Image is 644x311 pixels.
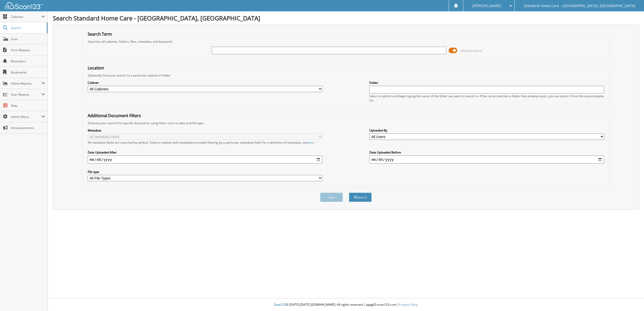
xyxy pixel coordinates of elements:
span: Cabinets [11,15,41,19]
div: All metadata fields are searched by default. Select a cabinet with metadata to enable filtering b... [88,140,322,145]
img: scan123-logo-white.svg [5,2,43,9]
label: File type [88,170,322,174]
a: here [307,140,314,145]
span: Bookmarks [11,70,45,74]
span: Help [11,103,45,108]
iframe: Chat Widget [619,287,644,311]
div: © [DATE]-[DATE] [DOMAIN_NAME]. All rights reserved | appg03-scan123-com | [48,299,644,311]
label: Cabinet [88,81,322,85]
label: Metadata [88,128,322,133]
div: Select a cabinet and begin typing the name of the folder you want to search in. If the name match... [369,94,604,102]
span: Standard Home Care - [GEOGRAPHIC_DATA], [GEOGRAPHIC_DATA] [524,4,635,7]
button: Clear [320,193,343,202]
span: User Reports [11,92,41,97]
span: Advanced Search [460,49,483,53]
label: Folder [369,81,604,85]
div: Searches all cabinets, folders, files, metadata, and keywords [85,39,607,44]
legend: Location [85,65,107,71]
legend: Additional Document Filters [85,113,144,118]
span: Form Request [11,48,45,52]
span: Admin Menu [11,115,41,119]
span: Reminders [11,59,45,63]
legend: Search Term [85,31,114,37]
span: Announcements [11,126,45,130]
label: Date Uploaded Before [369,150,604,154]
div: Enhance your search for specific documents using filters such as date and file type. [85,121,607,125]
span: Search [11,26,44,30]
input: start [88,155,322,164]
label: Uploaded By [369,128,604,133]
h1: Search Standard Home Care - [GEOGRAPHIC_DATA], [GEOGRAPHIC_DATA] [53,14,639,22]
span: [PERSON_NAME] [472,4,501,7]
div: Optionally limit your search to a particular cabinet or folder [85,73,607,77]
span: Admin Reports [11,81,41,86]
a: Privacy Policy [399,302,418,307]
label: Date Uploaded After [88,150,322,154]
input: end [369,155,604,164]
span: Scan [11,37,45,41]
button: Search [349,193,372,202]
span: Scan123 [274,302,286,307]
